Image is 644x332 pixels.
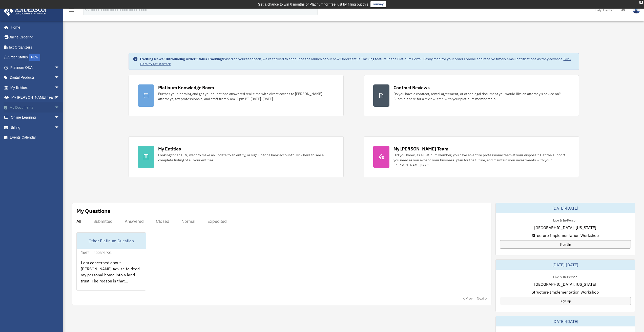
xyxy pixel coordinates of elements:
div: Closed [156,219,169,224]
span: Structure Implementation Workshop [532,289,599,295]
a: Other Platinum Question[DATE] - #00891901I am concerned about [PERSON_NAME] Advise to deed my per... [76,232,146,291]
div: All [76,219,81,224]
div: [DATE] - #00891901 [77,250,116,255]
span: arrow_drop_down [54,93,65,103]
div: Live & In-Person [549,217,581,223]
div: Submitted [93,219,113,224]
a: Online Ordering [4,32,67,42]
a: Billingarrow_drop_down [4,122,67,132]
a: Tax Organizers [4,42,67,52]
a: survey [370,1,386,7]
a: My Entities Looking for an EIN, want to make an update to an entity, or sign up for a bank accoun... [129,136,344,177]
div: Did you know, as a Platinum Member, you have an entire professional team at your disposal? Get th... [393,152,570,168]
a: My Documentsarrow_drop_down [4,102,67,113]
a: My [PERSON_NAME] Teamarrow_drop_down [4,93,67,103]
div: Get a chance to win 6 months of Platinum for free just by filling out this [258,1,368,7]
a: Digital Productsarrow_drop_down [4,73,67,83]
div: Other Platinum Question [77,233,146,249]
div: Looking for an EIN, want to make an update to an entity, or sign up for a bank account? Click her... [158,152,334,163]
img: Anderson Advisors Platinum Portal [2,6,48,16]
a: menu [68,9,74,13]
span: arrow_drop_down [54,73,65,83]
span: arrow_drop_down [54,82,65,93]
div: [DATE]-[DATE] [496,260,635,270]
div: close [639,1,643,4]
strong: Exciting News: Introducing Order Status Tracking! [140,57,223,61]
div: Answered [125,219,144,224]
a: Order StatusNEW [4,52,67,63]
div: Further your learning and get your questions answered real-time with direct access to [PERSON_NAM... [158,91,334,101]
span: arrow_drop_down [54,113,65,123]
div: Based on your feedback, we're thrilled to announce the launch of our new Order Status Tracking fe... [140,56,575,67]
a: My Entitiesarrow_drop_down [4,82,67,93]
div: [DATE]-[DATE] [496,316,635,326]
span: [GEOGRAPHIC_DATA], [US_STATE] [534,281,596,287]
div: Contract Reviews [393,84,430,91]
span: arrow_drop_down [54,122,65,133]
span: arrow_drop_down [54,62,65,73]
div: I am concerned about [PERSON_NAME] Advise to deed my personal home into a land trust. The reason ... [77,256,146,295]
i: menu [68,7,74,13]
div: Platinum Knowledge Room [158,84,214,91]
span: Structure Implementation Workshop [532,232,599,238]
a: Events Calendar [4,132,67,143]
a: Home [4,22,65,32]
div: My Entities [158,146,181,152]
div: Expedited [207,219,227,224]
span: [GEOGRAPHIC_DATA], [US_STATE] [534,225,596,231]
div: NEW [29,54,40,61]
span: arrow_drop_down [54,102,65,113]
div: Do you have a contract, rental agreement, or other legal document you would like an attorney's ad... [393,91,570,101]
a: Sign Up [500,297,631,305]
div: My Questions [76,207,110,215]
div: [DATE]-[DATE] [496,203,635,213]
a: Platinum Knowledge Room Further your learning and get your questions answered real-time with dire... [129,75,344,116]
a: Contract Reviews Do you have a contract, rental agreement, or other legal document you would like... [364,75,579,116]
a: Click Here to get started! [140,57,571,66]
a: My [PERSON_NAME] Team Did you know, as a Platinum Member, you have an entire professional team at... [364,136,579,177]
div: My [PERSON_NAME] Team [393,146,448,152]
div: Normal [181,219,195,224]
div: Live & In-Person [549,274,581,279]
a: Platinum Q&Aarrow_drop_down [4,62,67,73]
a: Online Learningarrow_drop_down [4,113,67,123]
a: Sign Up [500,240,631,249]
i: search [85,7,90,12]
